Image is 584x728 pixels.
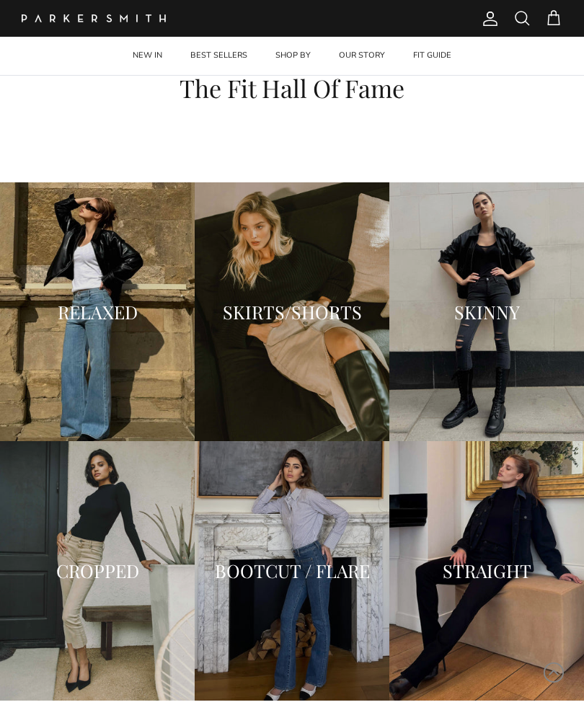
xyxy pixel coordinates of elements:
[177,37,260,75] a: BEST SELLERS
[195,182,389,442] a: SKIRTS/SHORTS
[14,302,180,322] h2: RELAXED
[22,74,562,103] h1: The Fit Hall Of Fame
[195,441,389,701] a: BOOTCUT / FLARE
[543,662,565,683] svg: Scroll to Top
[404,561,570,581] h2: STRAIGHT
[476,10,499,27] a: Account
[389,441,584,701] a: STRAIGHT
[389,182,584,442] a: SKINNY
[262,37,324,75] a: SHOP BY
[209,302,375,322] h2: SKIRTS/SHORTS
[14,561,180,581] h2: CROPPED
[120,37,175,75] a: NEW IN
[209,561,375,581] h2: BOOTCUT / FLARE
[22,14,166,22] a: Parker Smith
[326,37,398,75] a: OUR STORY
[400,37,464,75] a: FIT GUIDE
[404,302,570,322] h2: SKINNY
